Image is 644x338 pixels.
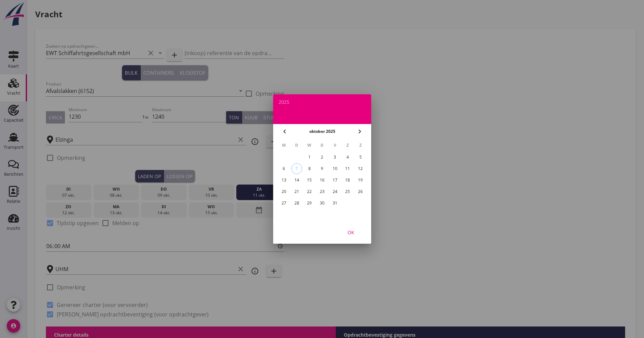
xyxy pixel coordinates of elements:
button: 12 [355,163,366,174]
i: chevron_right [356,127,364,136]
th: V [329,140,341,151]
button: 27 [278,198,289,209]
button: 30 [316,198,327,209]
button: 31 [329,198,340,209]
button: 19 [355,175,366,186]
button: 20 [278,186,289,197]
button: 13 [278,175,289,186]
button: 22 [304,186,315,197]
th: M [278,140,290,151]
button: 26 [355,186,366,197]
button: 25 [342,186,353,197]
button: 17 [329,175,340,186]
button: 23 [316,186,327,197]
th: D [290,140,303,151]
button: 5 [355,152,366,163]
button: 1 [304,152,315,163]
button: 16 [316,175,327,186]
button: 15 [304,175,315,186]
button: 4 [342,152,353,163]
button: 29 [304,198,315,209]
th: Z [354,140,366,151]
button: 28 [291,198,302,209]
th: D [316,140,328,151]
button: 24 [329,186,340,197]
button: oktober 2025 [307,126,337,137]
button: 3 [329,152,340,163]
button: 6 [278,163,289,174]
button: 21 [291,186,302,197]
th: W [303,140,315,151]
button: OK [336,226,366,238]
button: 9 [316,163,327,174]
button: 18 [342,175,353,186]
button: 7 [291,163,302,174]
div: OK [341,229,360,236]
button: 8 [304,163,315,174]
button: 2 [316,152,327,163]
div: 7 [291,164,302,174]
button: 11 [342,163,353,174]
button: 14 [291,175,302,186]
th: Z [341,140,354,151]
button: 10 [329,163,340,174]
div: 2025 [279,100,366,104]
i: chevron_left [281,127,289,136]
